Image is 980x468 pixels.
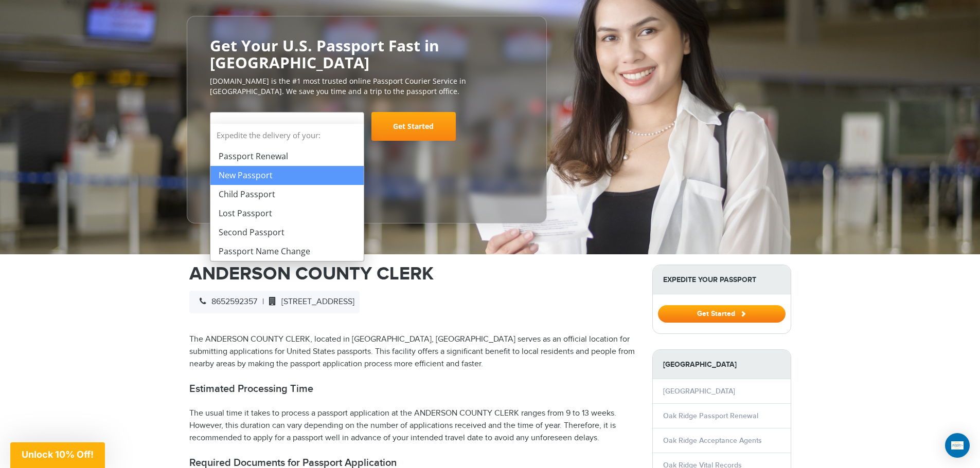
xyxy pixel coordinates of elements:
[10,442,105,468] div: Unlock 10% Off!
[210,185,364,204] li: Child Passport
[210,112,364,141] span: Select Your Service
[210,76,524,97] p: [DOMAIN_NAME] is the #1 most trusted online Passport Courier Service in [GEOGRAPHIC_DATA]. We sav...
[210,166,364,185] li: New Passport
[218,116,353,145] span: Select Your Service
[210,124,364,261] li: Expedite the delivery of your:
[371,112,456,141] a: Get Started
[264,297,354,307] span: [STREET_ADDRESS]
[663,387,735,396] a: [GEOGRAPHIC_DATA]
[22,449,94,460] span: Unlock 10% Off!
[210,37,524,71] h2: Get Your U.S. Passport Fast in [GEOGRAPHIC_DATA]
[189,383,637,395] h2: Estimated Processing Time
[653,265,791,294] strong: Expedite Your Passport
[210,146,524,156] span: Starting at $199 + government fees
[210,147,364,166] li: Passport Renewal
[189,407,637,444] p: The usual time it takes to process a passport application at the ANDERSON COUNTY CLERK ranges fro...
[945,433,970,458] div: Open Intercom Messenger
[189,333,637,370] p: The ANDERSON COUNTY CLERK, located in [GEOGRAPHIC_DATA], [GEOGRAPHIC_DATA] serves as an official ...
[218,121,300,133] span: Select Your Service
[189,291,360,313] div: |
[210,223,364,242] li: Second Passport
[210,204,364,223] li: Lost Passport
[189,265,637,283] h1: ANDERSON COUNTY CLERK
[210,124,364,147] strong: Expedite the delivery of your:
[653,350,791,379] strong: [GEOGRAPHIC_DATA]
[658,309,786,317] a: Get Started
[663,411,758,420] a: Oak Ridge Passport Renewal
[194,297,257,307] span: 8652592357
[210,242,364,261] li: Passport Name Change
[658,305,786,323] button: Get Started
[663,436,762,445] a: Oak Ridge Acceptance Agents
